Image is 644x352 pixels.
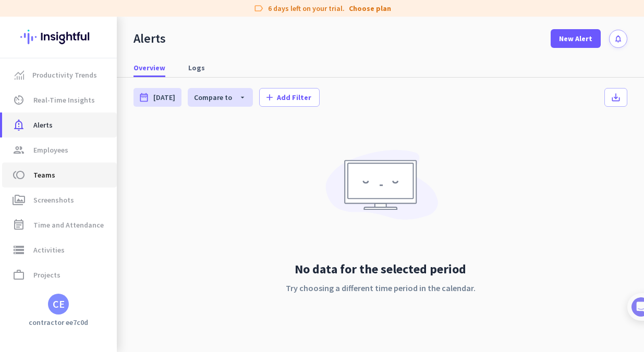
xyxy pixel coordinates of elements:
a: perm_mediaScreenshots [2,187,117,212]
button: notifications [609,30,627,48]
span: Add Filter [277,92,311,103]
img: No data [321,142,441,235]
i: arrow_drop_down [232,93,247,102]
div: Alerts [133,31,166,46]
a: av_timerReal-Time Insights [2,87,117,112]
a: work_outlineProjects [2,262,117,287]
span: Activities [33,244,65,256]
div: CE [53,299,65,309]
a: data_usageReportsexpand_more [2,287,117,312]
button: expand_more [90,291,108,309]
button: New Alert [551,29,601,48]
i: event_note [13,219,25,231]
a: menu-itemProductivity Trends [2,62,117,87]
i: label [253,3,264,14]
span: [DATE] [153,92,175,103]
i: group [13,144,25,156]
span: Alerts [33,119,53,131]
img: menu-item [15,70,24,80]
span: New Alert [559,33,592,44]
i: toll [13,169,25,181]
i: save_alt [611,92,621,103]
i: notifications [614,34,623,43]
i: work_outline [13,269,25,281]
img: Insightful logo [20,17,96,57]
a: groupEmployees [2,137,117,162]
span: Projects [33,269,60,281]
span: Logs [188,62,205,73]
a: event_noteTime and Attendance [2,212,117,237]
span: Productivity Trends [32,69,97,81]
i: storage [13,244,25,256]
i: av_timer [13,94,25,106]
span: Overview [133,62,165,73]
a: Choose plan [349,3,391,14]
a: storageActivities [2,237,117,262]
span: Time and Attendance [33,219,104,231]
span: Compare to [194,93,232,102]
button: addAdd Filter [259,88,320,107]
i: date_range [139,92,149,103]
h2: No data for the selected period [286,261,476,278]
i: notification_important [13,119,25,131]
span: Real-Time Insights [33,94,95,106]
button: save_alt [604,88,627,107]
span: Employees [33,144,68,156]
i: perm_media [13,194,25,206]
span: Teams [33,169,55,181]
i: add [264,92,275,103]
p: Try choosing a different time period in the calendar. [286,282,476,294]
a: tollTeams [2,162,117,187]
a: notification_importantAlerts [2,112,117,137]
span: Screenshots [33,194,74,206]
